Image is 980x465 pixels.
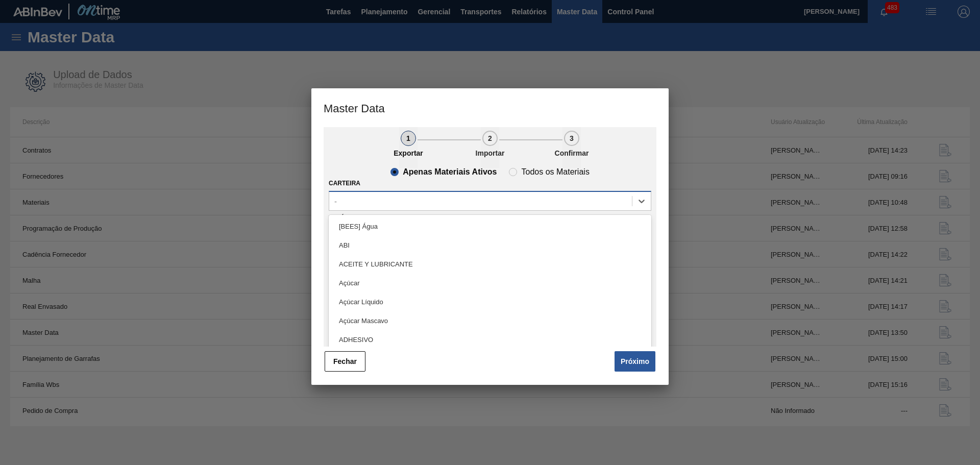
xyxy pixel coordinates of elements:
[564,131,579,146] div: 3
[546,149,597,157] p: Confirmar
[329,217,651,236] div: [BEES] Água
[329,180,360,187] label: Carteira
[509,168,589,176] clb-radio-button: Todos os Materiais
[399,127,418,168] button: 1Exportar
[329,292,651,311] div: Açúcar Líquido
[329,255,651,274] div: ACEITE Y LUBRICANTE
[562,127,581,168] button: 3Confirmar
[401,131,416,146] div: 1
[383,149,434,157] p: Exportar
[334,197,337,205] div: -
[329,330,651,349] div: ADHESIVO
[329,236,651,255] div: ABI
[482,131,498,146] div: 2
[329,311,651,330] div: Açúcar Mascavo
[329,274,651,292] div: Açúcar
[464,149,516,157] p: Importar
[390,168,497,176] clb-radio-button: Apenas Materiais Ativos
[325,351,365,372] button: Fechar
[311,88,669,127] h3: Master Data
[615,351,655,372] button: Próximo
[481,127,499,168] button: 2Importar
[329,214,389,222] label: Família Rotulada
